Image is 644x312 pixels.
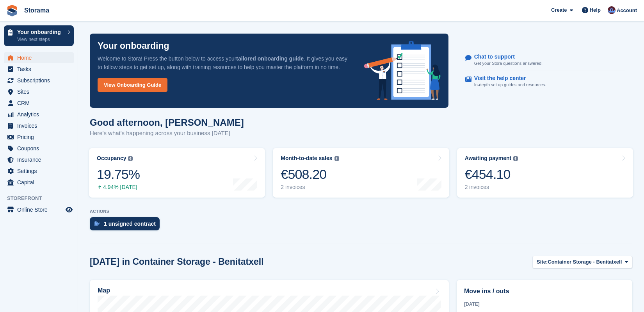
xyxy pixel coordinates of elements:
div: Month-to-date sales [281,155,332,162]
p: Your onboarding [17,29,64,35]
a: menu [4,109,74,120]
a: Month-to-date sales €508.20 2 invoices [273,148,449,198]
div: 4.94% [DATE] [97,184,140,191]
a: menu [4,154,74,165]
span: Settings [17,166,64,177]
p: Get your Stora questions answered. [474,60,543,67]
span: Insurance [17,154,64,165]
span: Sites [17,86,64,97]
a: Awaiting payment €454.10 2 invoices [457,148,633,198]
p: Here's what's happening across your business [DATE] [90,129,244,138]
img: Hannah Fordham [608,6,616,14]
div: 19.75% [97,166,140,182]
a: Visit the help center In-depth set up guides and resources. [465,71,625,92]
div: 2 invoices [281,184,339,191]
span: Invoices [17,120,64,131]
span: Pricing [17,132,64,143]
a: menu [4,143,74,154]
a: menu [4,86,74,97]
p: View next steps [17,36,64,43]
a: menu [4,132,74,143]
a: Storama [21,4,52,17]
span: Container Storage - Benitatxell [548,258,622,266]
span: Subscriptions [17,75,64,86]
span: Analytics [17,109,64,120]
a: Chat to support Get your Stora questions answered. [465,50,625,71]
p: Your onboarding [98,41,169,50]
div: 2 invoices [465,184,518,191]
a: menu [4,64,74,75]
div: 1 unsigned contract [104,221,156,227]
h1: Good afternoon, [PERSON_NAME] [90,117,244,128]
p: In-depth set up guides and resources. [474,82,546,88]
div: [DATE] [464,301,625,308]
button: Site: Container Storage - Benitatxell [532,256,632,269]
div: Awaiting payment [465,155,512,162]
img: icon-info-grey-7440780725fd019a000dd9b08b2336e03edf1995a4989e88bcd33f0948082b44.svg [513,156,518,161]
a: View Onboarding Guide [98,78,167,92]
a: menu [4,166,74,177]
h2: Move ins / outs [464,287,625,296]
div: Occupancy [97,155,126,162]
a: Occupancy 19.75% 4.94% [DATE] [89,148,265,198]
span: Storefront [7,194,78,202]
span: Create [551,6,567,14]
a: menu [4,98,74,109]
img: contract_signature_icon-13c848040528278c33f63329250d36e43548de30e8caae1d1a13099fd9432cc5.svg [94,221,100,226]
strong: tailored onboarding guide [236,55,304,62]
span: Home [17,52,64,63]
img: icon-info-grey-7440780725fd019a000dd9b08b2336e03edf1995a4989e88bcd33f0948082b44.svg [334,156,339,161]
span: Tasks [17,64,64,75]
p: Visit the help center [474,75,540,82]
span: CRM [17,98,64,109]
h2: Map [98,287,110,294]
a: menu [4,120,74,131]
span: Site: [537,258,548,266]
h2: [DATE] in Container Storage - Benitatxell [90,257,264,267]
a: menu [4,177,74,188]
a: Your onboarding View next steps [4,25,74,46]
span: Capital [17,177,64,188]
p: Chat to support [474,53,536,60]
a: 1 unsigned contract [90,217,164,234]
span: Account [617,7,637,14]
p: Welcome to Stora! Press the button below to access your . It gives you easy to follow steps to ge... [98,54,352,71]
div: €454.10 [465,166,518,182]
img: icon-info-grey-7440780725fd019a000dd9b08b2336e03edf1995a4989e88bcd33f0948082b44.svg [128,156,133,161]
span: Coupons [17,143,64,154]
a: menu [4,204,74,215]
img: onboarding-info-6c161a55d2c0e0a8cae90662b2fe09162a5109e8cc188191df67fb4f79e88e88.svg [364,41,441,100]
a: menu [4,52,74,63]
span: Online Store [17,204,64,215]
a: Preview store [64,205,74,214]
div: €508.20 [281,166,339,182]
p: ACTIONS [90,209,632,214]
span: Help [590,6,601,14]
img: stora-icon-8386f47178a22dfd0bd8f6a31ec36ba5ce8667c1dd55bd0f319d3a0aa187defe.svg [6,5,18,16]
a: menu [4,75,74,86]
